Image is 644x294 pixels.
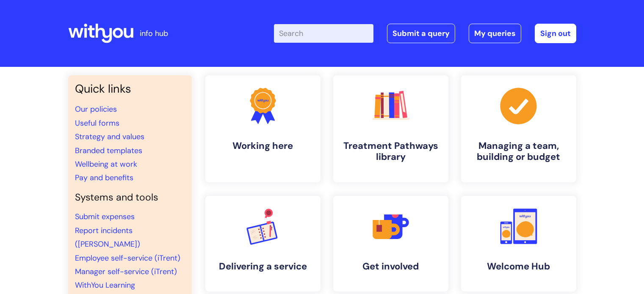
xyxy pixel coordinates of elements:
a: Pay and benefits [75,173,133,183]
h3: Quick links [75,82,185,96]
h4: Treatment Pathways library [340,140,442,163]
a: Working here [205,75,321,182]
a: Managing a team, building or budget [461,75,576,182]
h4: Systems and tools [75,192,185,203]
a: Get involved [333,196,448,291]
a: Useful forms [75,118,119,128]
h4: Delivering a service [212,261,314,272]
a: My queries [469,24,521,43]
a: Branded templates [75,146,142,156]
a: Manager self-service (iTrent) [75,267,177,277]
div: | - [274,24,576,43]
a: Report incidents ([PERSON_NAME]) [75,225,140,249]
a: Delivering a service [205,196,321,291]
p: info hub [140,27,168,40]
h4: Working here [212,140,314,151]
a: Employee self-service (iTrent) [75,253,180,263]
input: Search [274,24,373,43]
h4: Get involved [340,261,442,272]
a: Wellbeing at work [75,159,137,169]
h4: Managing a team, building or budget [468,140,569,163]
a: Submit a query [387,24,455,43]
a: Submit expenses [75,212,135,222]
h4: Welcome Hub [468,261,569,272]
a: Treatment Pathways library [333,75,448,182]
a: Strategy and values [75,132,144,142]
a: WithYou Learning [75,280,135,290]
a: Welcome Hub [461,196,576,291]
a: Sign out [535,24,576,43]
a: Our policies [75,104,117,114]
